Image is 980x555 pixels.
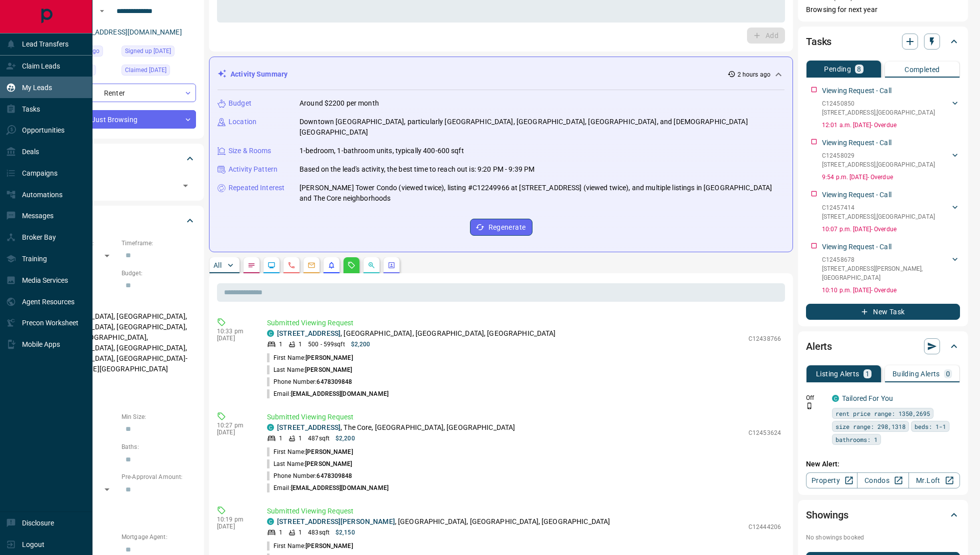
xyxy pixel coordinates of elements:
[267,424,274,431] div: condos.ca
[305,460,352,467] span: [PERSON_NAME]
[267,518,274,525] div: condos.ca
[835,434,877,444] span: bathrooms: 1
[316,472,352,479] span: 6478309848
[42,110,196,129] div: Just Browsing
[267,506,781,516] p: Submitted Viewing Request
[822,255,950,264] p: C12458678
[857,66,861,73] p: 8
[217,65,784,84] div: Activity Summary2 hours ago
[308,528,329,537] p: 483 sqft
[367,261,375,269] svg: Opportunities
[42,308,196,377] p: [GEOGRAPHIC_DATA], [GEOGRAPHIC_DATA], [GEOGRAPHIC_DATA], [GEOGRAPHIC_DATA], CityPlace, [GEOGRAPHI...
[228,183,284,193] p: Repeated Interest
[267,261,275,269] svg: Lead Browsing Activity
[806,338,832,354] h2: Alerts
[842,394,893,402] a: Tailored For You
[806,507,848,523] h2: Showings
[822,173,960,182] p: 9:54 p.m. [DATE] - Overdue
[835,421,905,431] span: size range: 298,1318
[267,318,781,328] p: Submitted Viewing Request
[230,69,287,80] p: Activity Summary
[228,164,277,175] p: Activity Pattern
[822,225,960,234] p: 10:07 p.m. [DATE] - Overdue
[307,261,315,269] svg: Emails
[824,66,851,73] p: Pending
[42,147,196,171] div: Tags
[832,395,839,402] div: condos.ca
[267,330,274,337] div: condos.ca
[822,203,935,212] p: C12457414
[217,422,252,429] p: 10:27 pm
[279,340,282,349] p: 1
[217,328,252,335] p: 10:33 pm
[351,340,370,349] p: $2,200
[748,522,781,531] p: C12444206
[305,448,352,455] span: [PERSON_NAME]
[299,117,784,138] p: Downtown [GEOGRAPHIC_DATA], particularly [GEOGRAPHIC_DATA], [GEOGRAPHIC_DATA], [GEOGRAPHIC_DATA],...
[42,299,196,308] p: Areas Searched:
[822,253,960,284] div: C12458678[STREET_ADDRESS][PERSON_NAME],[GEOGRAPHIC_DATA]
[121,412,196,421] p: Min Size:
[305,366,352,373] span: [PERSON_NAME]
[806,304,960,320] button: New Task
[121,472,196,481] p: Pre-Approval Amount:
[822,242,891,252] p: Viewing Request - Call
[291,390,388,397] span: [EMAIL_ADDRESS][DOMAIN_NAME]
[946,370,950,377] p: 0
[217,516,252,523] p: 10:19 pm
[822,108,935,117] p: [STREET_ADDRESS] , [GEOGRAPHIC_DATA]
[327,261,335,269] svg: Listing Alerts
[121,532,196,541] p: Mortgage Agent:
[299,98,379,109] p: Around $2200 per month
[121,269,196,278] p: Budget:
[267,365,352,374] p: Last Name:
[42,502,196,511] p: Credit Score:
[806,503,960,527] div: Showings
[806,5,960,15] p: Browsing for next year
[908,472,960,488] a: Mr.Loft
[277,423,340,431] a: [STREET_ADDRESS]
[42,382,196,391] p: Motivation:
[822,99,935,108] p: C12450850
[822,121,960,130] p: 12:01 a.m. [DATE] - Overdue
[228,98,251,109] p: Budget
[857,472,908,488] a: Condos
[121,65,196,79] div: Fri Oct 10 2025
[806,459,960,469] p: New Alert:
[865,370,869,377] p: 1
[822,138,891,148] p: Viewing Request - Call
[267,353,353,362] p: First Name:
[748,428,781,437] p: C12453624
[822,86,891,96] p: Viewing Request - Call
[308,340,344,349] p: 500 - 599 sqft
[267,471,352,480] p: Phone Number:
[335,528,355,537] p: $2,150
[267,389,388,398] p: Email:
[279,434,282,443] p: 1
[267,483,388,492] p: Email:
[822,286,960,295] p: 10:10 p.m. [DATE] - Overdue
[835,408,930,418] span: rent price range: 1350,2695
[904,66,940,73] p: Completed
[228,146,271,156] p: Size & Rooms
[914,421,946,431] span: beds: 1-1
[277,517,395,525] a: [STREET_ADDRESS][PERSON_NAME]
[125,46,171,56] span: Signed up [DATE]
[121,46,196,60] div: Tue Mar 31 2020
[298,434,302,443] p: 1
[267,412,781,422] p: Submitted Viewing Request
[277,422,515,433] p: , The Core, [GEOGRAPHIC_DATA], [GEOGRAPHIC_DATA]
[121,239,196,248] p: Timeframe:
[822,160,935,169] p: [STREET_ADDRESS] , [GEOGRAPHIC_DATA]
[291,484,388,491] span: [EMAIL_ADDRESS][DOMAIN_NAME]
[42,209,196,233] div: Criteria
[347,261,355,269] svg: Requests
[217,429,252,436] p: [DATE]
[305,542,352,549] span: [PERSON_NAME]
[96,5,108,17] button: Open
[267,541,353,550] p: First Name:
[267,447,353,456] p: First Name:
[125,65,166,75] span: Claimed [DATE]
[335,434,355,443] p: $2,200
[892,370,940,377] p: Building Alerts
